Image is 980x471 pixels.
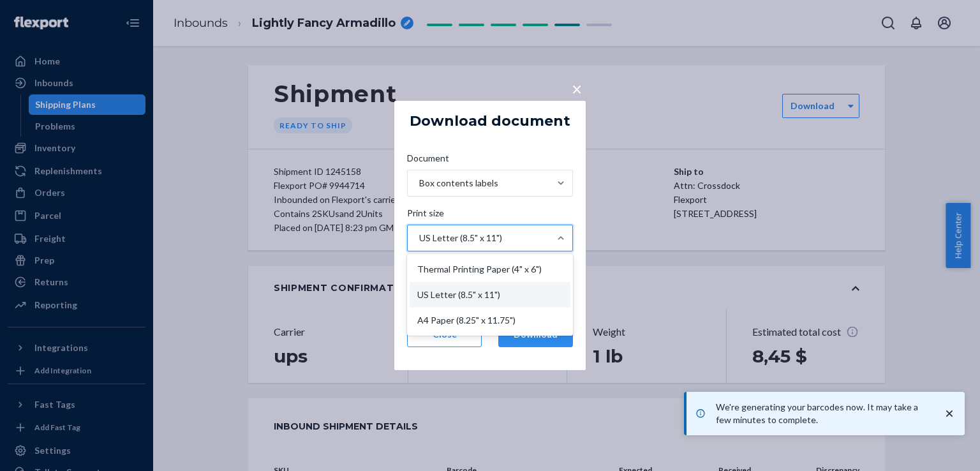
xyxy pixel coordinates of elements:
input: Print sizeUS Letter (8.5" x 11")Thermal Printing Paper (4" x 6")US Letter (8.5" x 11")A4 Paper (8... [418,232,419,244]
svg: close toast [943,407,956,420]
span: Print size [407,207,444,225]
div: US Letter (8.5" x 11") [410,282,570,308]
div: Box contents labels [419,177,498,190]
span: × [572,78,582,100]
div: A4 Paper (8.25" x 11.75") [410,308,570,333]
div: US Letter (8.5" x 11") [419,232,502,244]
span: Document [407,152,449,170]
p: We're generating your barcodes now. It may take a few minutes to complete. [716,401,930,426]
h5: Download document [410,114,570,129]
div: Thermal Printing Paper (4" x 6") [410,257,570,282]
